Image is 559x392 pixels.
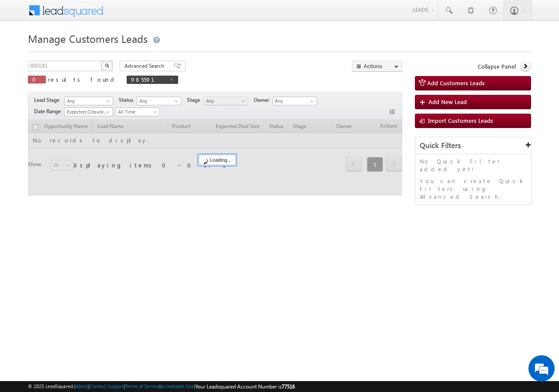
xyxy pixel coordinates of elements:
a: Terms of Service [125,383,159,389]
a: Acceptable Use [161,383,194,389]
p: You can create Quick Filters using Advanced Search. [420,177,527,201]
span: Collapse Panel [478,62,516,70]
span: All Time [116,108,157,116]
span: © 2025 LeadSquared | | | | | [28,382,295,391]
a: Any [204,97,248,105]
div: Quick Filters [415,137,531,154]
a: All Time [115,108,160,116]
span: Advanced Search [124,62,167,70]
span: Any [204,97,245,105]
button: Actions [352,61,402,72]
span: Stage [187,96,204,104]
span: 77516 [282,383,295,390]
p: No Quick Filter added yet! [420,157,527,173]
span: Add Customers Leads [427,79,485,87]
a: Expected Closure Date [64,108,113,116]
span: Any [137,97,179,105]
input: Type to Search [273,97,317,105]
span: Status [119,96,137,104]
a: Any [137,97,181,105]
a: Show All Items [305,97,316,106]
div: Loading... [199,155,236,165]
span: Add New Lead [428,98,467,105]
span: Your Leadsquared Account Number is [195,383,295,390]
span: Any [65,97,110,105]
span: 985591 [131,76,165,83]
a: Contact Support [90,383,124,389]
span: 0 [32,76,41,83]
span: Lead Stage [34,96,63,104]
span: Expected Closure Date [65,108,110,116]
a: Any [64,97,113,105]
img: Search [105,63,109,68]
span: results found [48,76,117,83]
a: About [76,383,88,389]
span: Owner [254,96,273,104]
span: Manage Customers Leads [28,31,148,45]
span: Import Customers Leads [428,117,493,124]
span: Date Range [34,108,64,115]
